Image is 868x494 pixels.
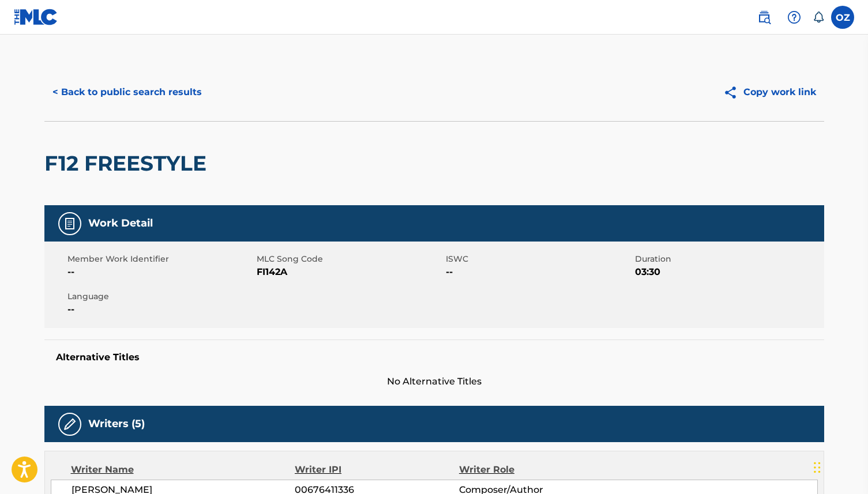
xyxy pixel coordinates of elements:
h5: Work Detail [88,217,153,230]
span: Duration [635,253,821,265]
iframe: Chat Widget [810,439,868,494]
span: -- [446,265,632,279]
img: help [787,10,801,24]
span: ISWC [446,253,632,265]
button: Copy work link [715,78,824,107]
img: Copy work link [723,85,743,100]
div: Writer Role [459,463,608,477]
span: -- [67,303,254,316]
div: Help [783,6,806,29]
div: Notifications [813,12,824,23]
span: Member Work Identifier [67,253,254,265]
div: Drag [814,450,821,485]
img: Work Detail [63,217,77,231]
div: Writer Name [71,463,295,477]
span: FI142A [257,265,443,279]
h2: F12 FREESTYLE [44,150,212,176]
img: search [757,10,771,24]
button: < Back to public search results [44,78,210,107]
span: -- [67,265,254,279]
h5: Writers (5) [88,417,145,431]
span: No Alternative Titles [44,375,824,389]
span: Language [67,291,254,303]
div: Writer IPI [295,463,459,477]
h5: Alternative Titles [56,352,813,363]
a: Public Search [753,6,776,29]
img: Writers [63,417,77,431]
span: MLC Song Code [257,253,443,265]
iframe: Resource Center [836,320,868,413]
span: 03:30 [635,265,821,279]
img: MLC Logo [14,9,58,25]
div: User Menu [831,6,854,29]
